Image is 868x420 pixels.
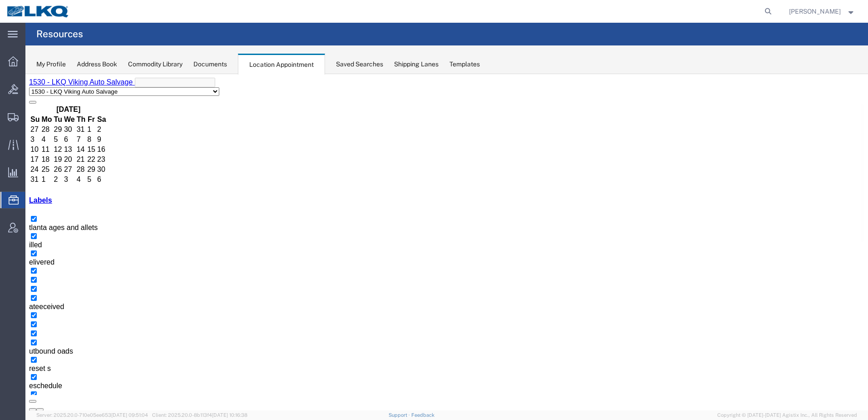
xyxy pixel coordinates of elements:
div: Shipping Lanes [394,60,439,69]
div: Location Appointment [238,54,325,75]
input: elivered [5,176,11,182]
span: ateeceived [4,229,39,236]
td: 27 [38,91,50,100]
h4: Resources [36,23,83,45]
td: 2 [28,101,37,110]
td: 3 [38,101,50,110]
iframe: FS Legacy Container [25,74,868,410]
div: Saved Searches [336,60,383,69]
span: elivered [4,184,29,192]
td: 24 [5,91,15,100]
td: 23 [71,81,81,90]
td: 5 [61,101,70,110]
td: 4 [51,101,61,110]
div: Documents [193,60,227,69]
td: 25 [15,91,27,100]
input: reset s [5,283,11,289]
td: 28 [51,91,61,100]
img: logo [6,5,70,18]
a: Support [389,412,411,418]
td: 21 [51,81,61,90]
span: reset s [4,290,25,298]
span: Copyright © [DATE]-[DATE] Agistix Inc., All Rights Reserved [717,411,857,419]
a: Feedback [411,412,434,418]
span: [DATE] 10:16:38 [212,412,247,418]
button: [PERSON_NAME] [789,6,856,17]
td: 29 [61,91,70,100]
input: utbound oads [5,265,11,271]
td: 20 [38,81,50,90]
span: eschedule [4,308,37,315]
span: Brian Schmidt [789,6,841,16]
td: 31 [5,101,15,110]
span: illed [4,167,16,175]
input: illed [5,159,11,165]
div: Templates [449,60,480,69]
div: Commodity Library [128,60,182,69]
input: ateeceived [5,221,11,227]
span: tlanta ages and allets [4,150,72,157]
input: eschedule [5,300,11,306]
td: 22 [61,81,70,90]
span: Server: 2025.20.0-710e05ee653 [36,412,148,418]
td: 6 [71,101,81,110]
span: utbound oads [4,273,48,281]
div: Address Book [77,60,117,69]
td: 26 [28,91,37,100]
td: 30 [71,91,81,100]
div: My Profile [36,60,66,69]
a: Labels [4,122,27,130]
span: Client: 2025.20.0-8b113f4 [152,412,247,418]
span: [DATE] 09:51:04 [111,412,148,418]
input: tlanta ages and allets [5,142,11,148]
td: 1 [15,101,27,110]
td: 19 [28,81,37,90]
